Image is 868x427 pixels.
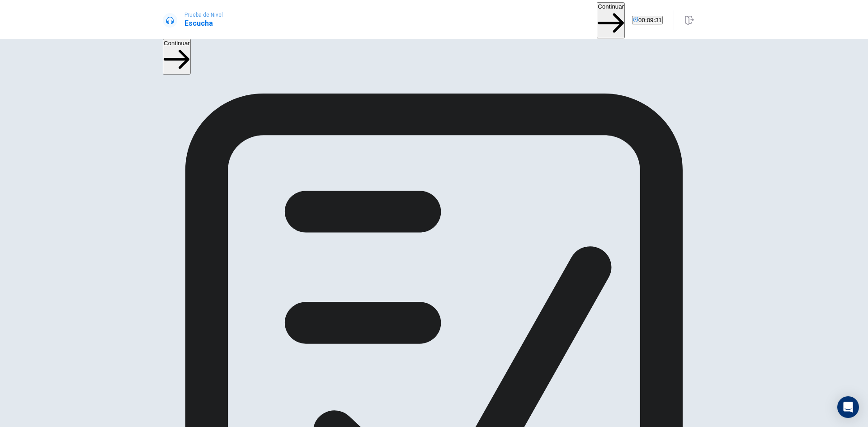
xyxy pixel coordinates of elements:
span: 00:09:31 [638,17,662,23]
span: Prueba de Nivel [184,12,223,18]
h1: Escucha [184,18,223,29]
button: Continuar [163,39,191,75]
div: Open Intercom Messenger [837,396,859,418]
button: Continuar [597,2,625,38]
button: 00:09:31 [632,16,663,24]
